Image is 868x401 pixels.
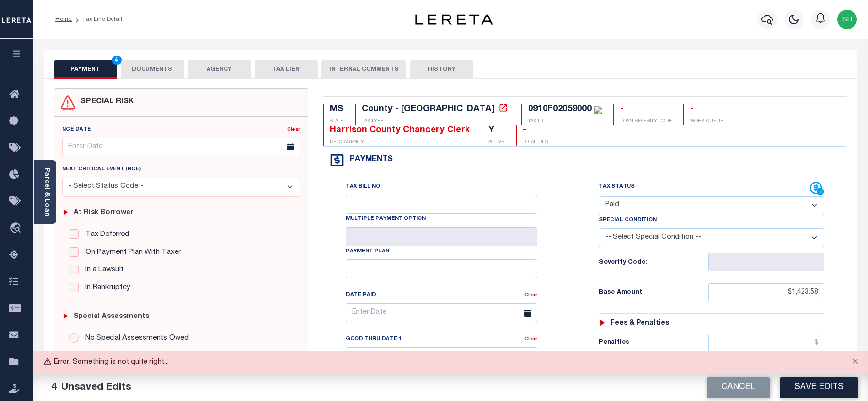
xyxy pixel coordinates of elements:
[346,303,537,322] input: Enter Date
[72,15,122,24] li: Tax Line Detail
[524,337,537,342] a: Clear
[76,98,134,107] h4: SPECIAL RISK
[33,351,868,374] div: Error. Something is not quite right...
[599,183,635,191] label: Tax Status
[599,259,708,267] h6: Severity Code:
[80,333,189,344] label: No Special Assessments Owed
[55,17,72,22] a: Home
[528,105,592,114] div: 0910F02059000
[80,283,130,294] label: In Bankruptcy
[708,283,825,301] input: $
[54,60,117,79] button: PAYMENT
[346,347,537,366] input: Enter Date
[330,125,470,136] div: Harrison County Chancery Clerk
[837,10,857,29] img: svg+xml;base64,PHN2ZyB4bWxucz0iaHR0cDovL3d3dy53My5vcmcvMjAwMC9zdmciIHBvaW50ZXItZXZlbnRzPSJub25lIi...
[74,209,133,217] h6: At Risk Borrower
[620,118,672,125] p: LOAN SEVERITY CODE
[528,118,602,125] p: TAX ID
[523,125,548,136] div: -
[51,383,57,393] span: 4
[690,104,723,115] div: -
[62,126,91,134] label: NCE Date
[843,351,868,372] button: Close
[362,105,495,114] div: County - [GEOGRAPHIC_DATA]
[780,377,858,398] button: Save Edits
[524,293,537,298] a: Clear
[43,167,50,217] a: Parcel & Loan
[330,104,343,115] div: MS
[121,60,184,79] button: DOCUMENTS
[410,60,473,79] button: HISTORY
[62,138,301,157] input: Enter Date
[690,118,723,125] p: WORK QUEUE
[80,265,124,276] label: In a Lawsuit
[112,56,122,65] span: 4
[61,383,131,393] span: Unsaved Edits
[346,215,426,223] label: Multiple Payment Option
[287,127,300,132] a: Clear
[80,247,181,258] label: On Payment Plan With Taxer
[9,222,25,235] i: travel_explore
[599,289,708,297] h6: Base Amount
[362,118,510,125] p: TAX TYPE
[488,125,504,136] div: Y
[346,183,380,191] label: Tax Bill No
[330,118,343,125] p: STATE
[330,139,470,146] p: DELQ AGENCY
[707,377,770,398] button: Cancel
[62,166,141,174] label: Next Critical Event (NCE)
[599,339,708,347] h6: Penalties
[346,248,389,256] label: Payment Plan
[346,335,402,344] label: Good Thru Date 1
[188,60,251,79] button: AGENCY
[708,334,825,352] input: $
[345,155,393,165] h4: Payments
[488,139,504,146] p: ACTIVE
[321,60,406,79] button: INTERNAL COMMENTS
[74,313,149,321] h6: Special Assessments
[80,229,129,240] label: Tax Deferred
[523,139,548,146] p: TOTAL DLQ
[346,291,376,300] label: Date Paid
[611,319,669,328] h6: Fees & Penalties
[599,217,657,225] label: Special Condition
[255,60,318,79] button: TAX LIEN
[620,104,672,115] div: -
[415,14,493,25] img: logo-dark.svg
